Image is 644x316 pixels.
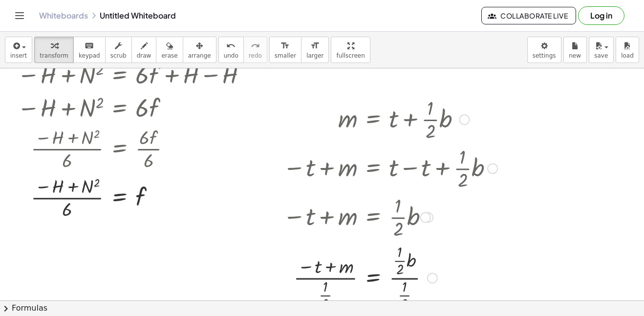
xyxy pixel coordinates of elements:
[5,37,32,63] button: insert
[310,40,320,52] i: format_size
[569,52,581,59] span: new
[10,52,27,59] span: insert
[269,37,301,63] button: format_sizesmaller
[226,40,236,52] i: undo
[301,37,329,63] button: format_sizelarger
[39,11,88,21] a: Whiteboards
[243,37,267,63] button: redoredo
[137,52,151,59] span: draw
[156,37,183,63] button: erase
[621,52,634,59] span: load
[306,52,323,59] span: larger
[533,52,556,59] span: settings
[73,37,106,63] button: keyboardkeypad
[12,8,27,23] button: Toggle navigation
[251,40,260,52] i: redo
[275,52,296,59] span: smaller
[249,52,262,59] span: redo
[616,37,639,63] button: load
[40,52,68,59] span: transform
[578,6,624,25] button: Log in
[589,37,614,63] button: save
[224,52,238,59] span: undo
[85,40,94,52] i: keyboard
[188,52,211,59] span: arrange
[183,37,216,63] button: arrange
[131,37,157,63] button: draw
[105,37,132,63] button: scrub
[79,52,100,59] span: keypad
[490,11,568,20] span: Collaborate Live
[594,52,608,59] span: save
[110,52,127,59] span: scrub
[563,37,587,63] button: new
[336,52,365,59] span: fullscreen
[34,37,74,63] button: transform
[280,40,290,52] i: format_size
[527,37,561,63] button: settings
[331,37,370,63] button: fullscreen
[481,7,576,24] button: Collaborate Live
[161,52,177,59] span: erase
[218,37,244,63] button: undoundo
